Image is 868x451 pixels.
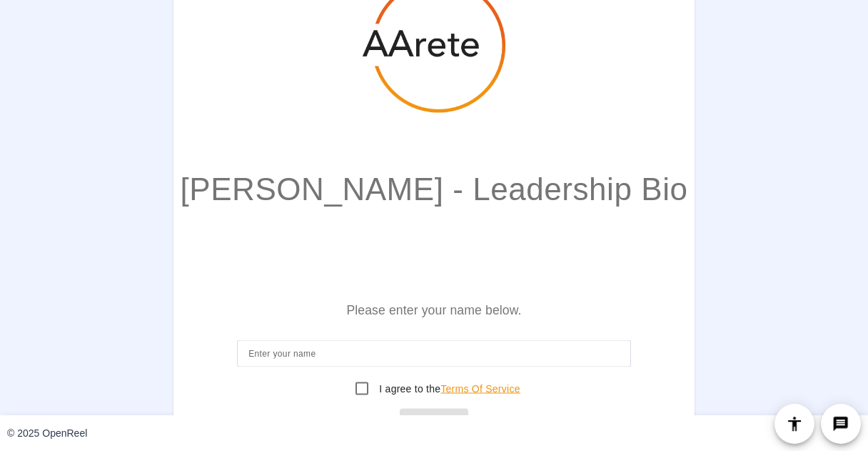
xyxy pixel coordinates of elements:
mat-icon: message [832,415,849,432]
div: © 2025 OpenReel [7,426,87,441]
p: [PERSON_NAME] - Leadership Bio [180,165,687,212]
label: I agree to the [376,381,520,395]
a: Terms Of Service [440,382,520,394]
input: Enter your name [248,345,620,362]
mat-icon: accessibility [786,415,803,432]
p: Please enter your name below. [226,292,642,327]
